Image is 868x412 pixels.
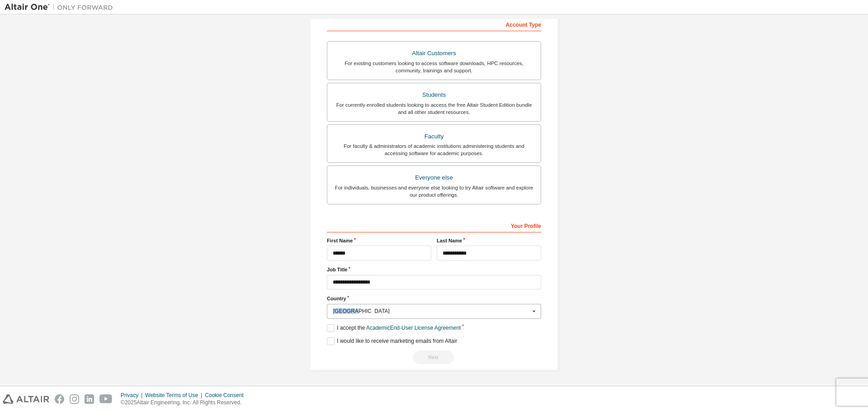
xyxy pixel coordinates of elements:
div: Your Profile [327,218,541,232]
div: Privacy [121,392,145,399]
div: Students [333,89,535,101]
img: altair_logo.svg [3,394,49,404]
label: Job Title [327,266,541,273]
div: Everyone else [333,171,535,184]
div: [GEOGRAPHIC_DATA] [333,308,530,314]
div: Faculty [333,130,535,143]
div: Read and acccept EULA to continue [327,350,541,364]
label: I accept the [327,324,461,332]
label: I would like to receive marketing emails from Altair [327,337,457,345]
div: For existing customers looking to access software downloads, HPC resources, community, trainings ... [333,60,535,74]
div: Cookie Consent [205,392,249,399]
img: youtube.svg [99,394,113,404]
img: instagram.svg [70,394,79,404]
a: Academic End-User License Agreement [366,325,461,331]
div: For individuals, businesses and everyone else looking to try Altair software and explore our prod... [333,184,535,199]
img: linkedin.svg [85,394,94,404]
div: For faculty & administrators of academic institutions administering students and accessing softwa... [333,142,535,157]
img: facebook.svg [55,394,64,404]
label: First Name [327,237,431,244]
div: For currently enrolled students looking to access the free Altair Student Edition bundle and all ... [333,101,535,116]
label: Country [327,295,541,302]
p: © 2025 Altair Engineering, Inc. All Rights Reserved. [121,399,249,407]
img: Altair One [5,3,118,12]
div: Altair Customers [333,47,535,60]
label: Last Name [437,237,541,244]
div: Account Type [327,17,541,31]
div: Website Terms of Use [145,392,205,399]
